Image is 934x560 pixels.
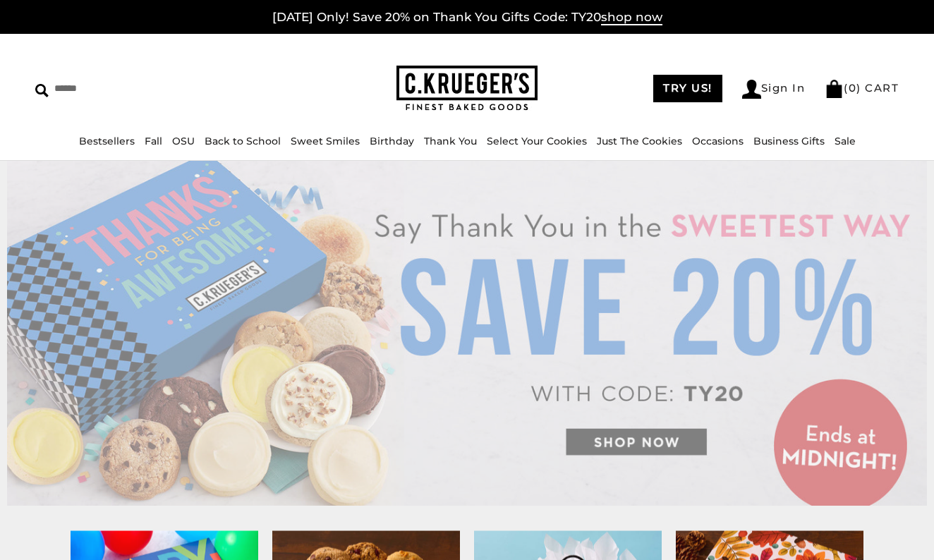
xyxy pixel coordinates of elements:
[145,135,162,147] a: Fall
[835,135,856,147] a: Sale
[79,135,135,147] a: Bestsellers
[35,78,235,99] input: Search
[272,10,662,25] a: [DATE] Only! Save 20% on Thank You Gifts Code: TY20shop now
[825,80,844,98] img: Bag
[7,161,927,506] img: C.Krueger's Special Offer
[424,135,477,147] a: Thank You
[35,84,49,97] img: Search
[753,135,825,147] a: Business Gifts
[172,135,195,147] a: OSU
[825,81,899,95] a: (0) CART
[291,135,360,147] a: Sweet Smiles
[205,135,281,147] a: Back to School
[742,80,761,99] img: Account
[601,10,662,25] span: shop now
[692,135,744,147] a: Occasions
[396,66,538,111] img: C.KRUEGER'S
[597,135,682,147] a: Just The Cookies
[653,75,722,102] a: TRY US!
[742,80,806,99] a: Sign In
[849,81,857,95] span: 0
[370,135,414,147] a: Birthday
[487,135,587,147] a: Select Your Cookies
